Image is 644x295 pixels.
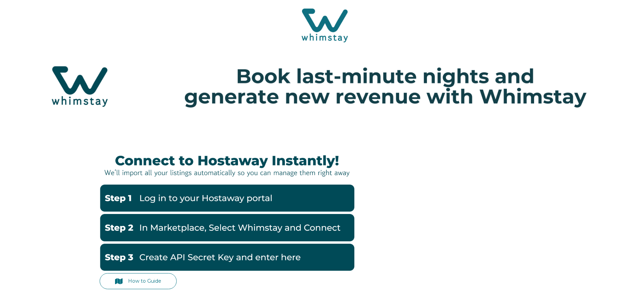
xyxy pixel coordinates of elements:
[100,244,354,271] img: Hostaway3-1
[100,214,354,241] img: Hostaway2
[100,273,177,289] a: How to Guide
[100,185,354,212] img: Hostaway1
[7,53,637,120] img: Hubspot header for SSOB (4)
[100,148,354,182] img: Hostaway Banner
